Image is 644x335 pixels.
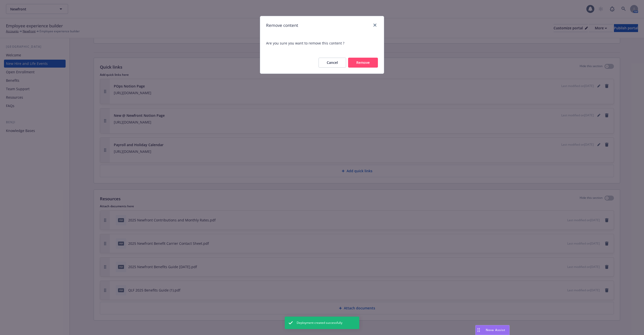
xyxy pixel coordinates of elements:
[475,325,510,335] button: Nova Assist
[372,22,378,28] a: close
[486,328,505,332] span: Nova Assist
[297,321,342,325] span: Deployment created successfully
[260,35,384,52] span: Are you sure you want to remove this content ?
[348,58,378,68] button: Remove
[319,58,346,68] button: Cancel
[266,22,298,29] h1: Remove content
[476,325,482,335] div: Drag to move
